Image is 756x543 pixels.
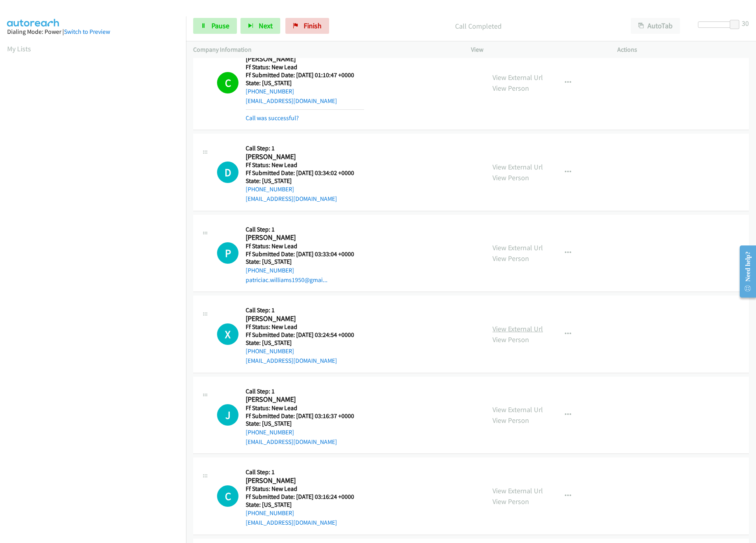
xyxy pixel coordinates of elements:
[246,420,354,428] h5: State: [US_STATE]
[217,323,238,345] div: The call is yet to be attempted
[492,254,529,263] a: View Person
[246,306,354,314] h5: Call Step: 1
[246,339,354,347] h5: State: [US_STATE]
[246,395,354,404] h2: [PERSON_NAME]
[246,519,337,526] a: [EMAIL_ADDRESS][DOMAIN_NAME]
[492,497,529,506] a: View Person
[246,412,354,420] h5: Ff Submitted Date: [DATE] 03:16:37 +0000
[7,44,31,53] a: My Lists
[246,493,354,501] h5: Ff Submitted Date: [DATE] 03:16:24 +0000
[471,45,603,54] p: View
[246,71,364,79] h5: Ff Submitted Date: [DATE] 01:10:47 +0000
[246,54,364,64] h2: [PERSON_NAME]
[617,45,749,54] p: Actions
[492,335,529,344] a: View Person
[246,177,354,185] h5: State: [US_STATE]
[246,144,354,152] h5: Call Step: 1
[217,72,238,93] h1: C
[217,162,238,183] h1: D
[492,405,543,414] a: View External Url
[246,276,328,284] a: patriciac.williams1950@gmai...
[492,324,543,333] a: View External Url
[742,18,749,29] div: 30
[246,88,294,95] a: [PHONE_NUMBER]
[492,73,543,82] a: View External Url
[7,27,179,37] div: Dialing Mode: Power |
[246,485,354,493] h5: Ff Status: New Lead
[246,195,337,202] a: [EMAIL_ADDRESS][DOMAIN_NAME]
[217,162,238,183] div: The call is yet to be attempted
[246,347,294,355] a: [PHONE_NUMBER]
[246,226,354,234] h5: Call Step: 1
[246,97,337,105] a: [EMAIL_ADDRESS][DOMAIN_NAME]
[217,323,238,345] h1: X
[246,250,354,258] h5: Ff Submitted Date: [DATE] 03:33:04 +0000
[246,323,354,331] h5: Ff Status: New Lead
[492,173,529,182] a: View Person
[246,258,354,266] h5: State: [US_STATE]
[240,18,280,34] button: Next
[193,18,237,34] a: Pause
[285,18,329,34] a: Finish
[246,63,364,71] h5: Ff Status: New Lead
[7,61,186,439] iframe: Dialpad
[246,114,299,122] a: Call was successful?
[733,240,756,303] iframe: Resource Center
[492,486,543,495] a: View External Url
[246,185,294,193] a: [PHONE_NUMBER]
[246,501,354,509] h5: State: [US_STATE]
[246,169,354,177] h5: Ff Submitted Date: [DATE] 03:34:02 +0000
[217,242,238,264] h1: P
[246,331,354,339] h5: Ff Submitted Date: [DATE] 03:24:54 +0000
[246,428,294,436] a: [PHONE_NUMBER]
[217,404,238,426] h1: J
[193,45,457,54] p: Company Information
[64,28,110,35] a: Switch to Preview
[246,404,354,412] h5: Ff Status: New Lead
[217,404,238,426] div: The call is yet to be attempted
[246,242,354,250] h5: Ff Status: New Lead
[246,161,354,169] h5: Ff Status: New Lead
[492,416,529,425] a: View Person
[492,243,543,252] a: View External Url
[246,357,337,364] a: [EMAIL_ADDRESS][DOMAIN_NAME]
[246,476,354,485] h2: [PERSON_NAME]
[492,84,529,93] a: View Person
[211,21,229,30] span: Pause
[246,438,337,446] a: [EMAIL_ADDRESS][DOMAIN_NAME]
[492,162,543,171] a: View External Url
[246,509,294,517] a: [PHONE_NUMBER]
[246,468,354,476] h5: Call Step: 1
[631,18,680,34] button: AutoTab
[259,21,273,30] span: Next
[246,267,294,274] a: [PHONE_NUMBER]
[304,21,322,30] span: Finish
[246,233,354,242] h2: [PERSON_NAME]
[246,152,354,162] h2: [PERSON_NAME]
[246,387,354,395] h5: Call Step: 1
[217,242,238,264] div: The call is yet to be attempted
[217,485,238,507] div: The call is yet to be attempted
[340,21,616,31] p: Call Completed
[246,314,354,323] h2: [PERSON_NAME]
[246,79,364,87] h5: State: [US_STATE]
[217,485,238,507] h1: C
